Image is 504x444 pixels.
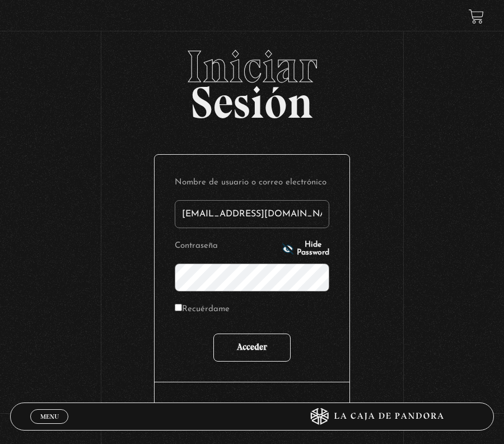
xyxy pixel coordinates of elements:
span: Iniciar [10,44,494,89]
input: Recuérdame [175,304,182,311]
input: Acceder [213,334,291,362]
span: Menu [40,413,59,420]
span: Cerrar [36,423,63,431]
label: Nombre de usuario o correo electrónico [175,175,329,191]
button: Hide Password [282,241,329,257]
a: View your shopping cart [469,9,484,24]
h2: Sesión [10,44,494,116]
label: Recuérdame [175,302,230,318]
span: Hide Password [297,241,329,257]
label: Contraseña [175,238,279,255]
